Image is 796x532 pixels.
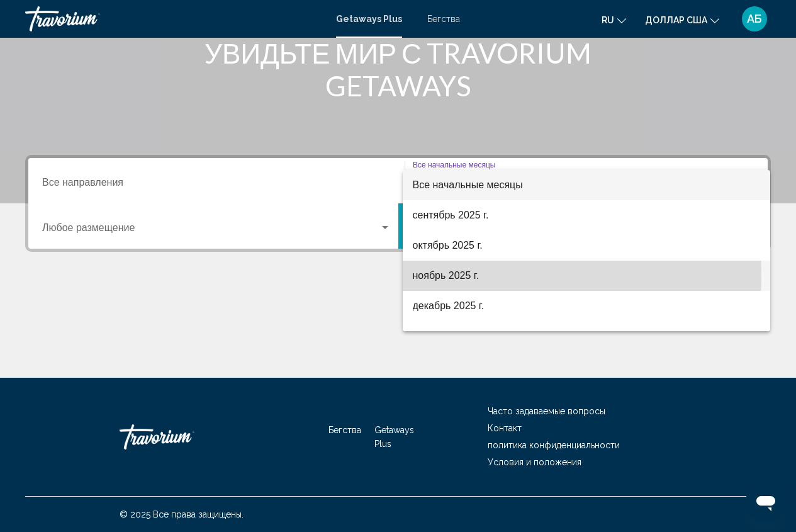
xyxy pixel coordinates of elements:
font: сентябрь 2025 г. [413,210,489,220]
iframe: Кнопка запуска окна обмена сообщениями [746,482,786,522]
font: декабрь 2025 г. [413,300,485,311]
font: январь 2026 г. [413,331,479,341]
font: октябрь 2025 г. [413,240,483,251]
font: Все начальные месяцы [413,179,523,190]
font: ноябрь 2025 г. [413,270,479,281]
